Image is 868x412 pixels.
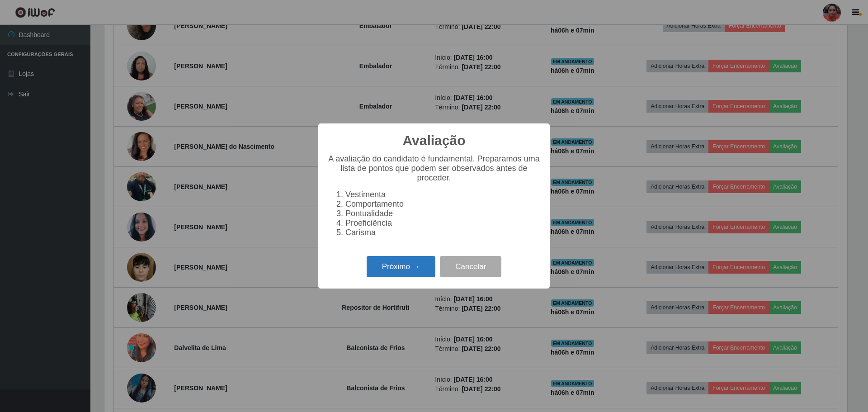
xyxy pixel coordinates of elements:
button: Cancelar [440,256,501,277]
li: Pontualidade [345,209,541,218]
li: Carisma [345,228,541,237]
button: Próximo → [367,256,435,277]
li: Comportamento [345,199,541,209]
h2: Avaliação [403,133,466,149]
li: Proeficiência [345,218,541,228]
li: Vestimenta [345,190,541,199]
p: A avaliação do candidato é fundamental. Preparamos uma lista de pontos que podem ser observados a... [327,154,541,183]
